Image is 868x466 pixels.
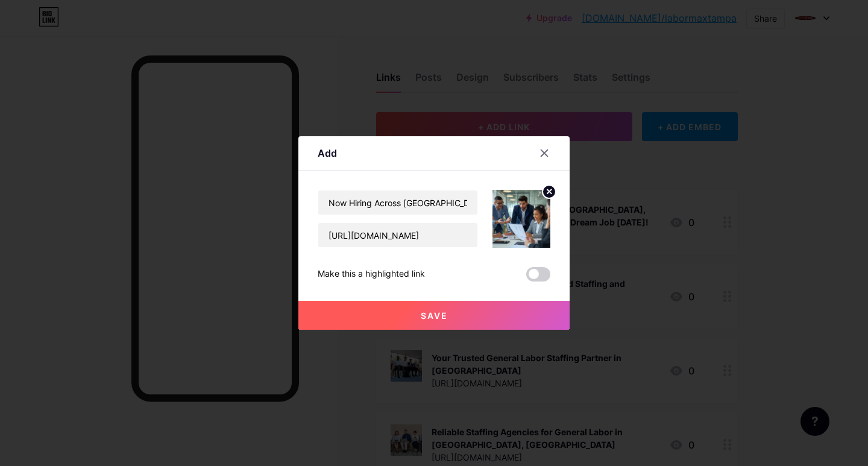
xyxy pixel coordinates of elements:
[421,310,448,321] span: Save
[492,190,550,248] img: link_thumbnail
[298,301,570,330] button: Save
[318,190,477,215] input: Title
[318,146,337,160] div: Add
[318,267,425,282] div: Make this a highlighted link
[318,223,477,247] input: URL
